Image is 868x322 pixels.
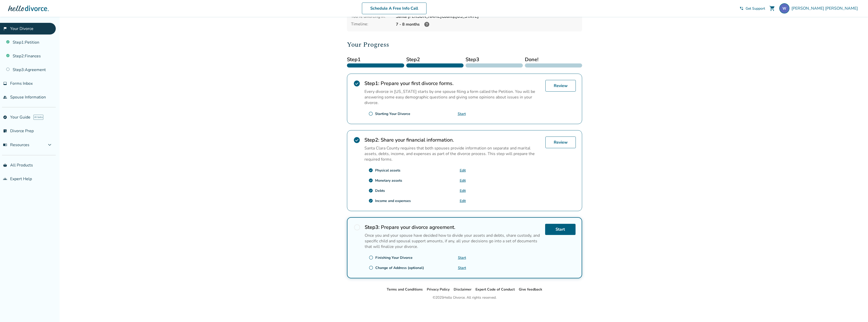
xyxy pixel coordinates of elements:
a: phone_in_talkGet Support [740,6,765,11]
h2: Prepare your divorce agreement. [365,224,541,231]
span: explore [3,115,7,119]
div: Starting Your Divorce [375,111,410,116]
h2: Prepare your first divorce forms. [364,80,541,87]
span: radio_button_unchecked [354,224,361,231]
span: AI beta [33,115,43,120]
span: menu_book [3,143,7,147]
strong: Step 1 : [364,80,379,87]
span: list_alt_check [3,129,7,133]
strong: Step 3 : [365,224,380,231]
div: Income and expenses [375,198,411,203]
span: phone_in_talk [740,6,744,10]
span: expand_more [47,142,53,148]
span: radio_button_unchecked [368,111,373,116]
span: radio_button_unchecked [369,265,373,270]
a: Start [458,111,466,116]
div: Monetary assets [375,178,402,183]
h2: Your Progress [347,40,582,50]
iframe: Chat Widget [843,298,868,322]
a: Start [545,224,576,235]
span: Step 2 [406,56,464,63]
a: Terms and Conditions [387,287,423,292]
span: [PERSON_NAME] [PERSON_NAME] [791,6,860,11]
a: Expert Code of Conduct [475,287,515,292]
a: Edit [460,178,466,183]
a: Start [458,265,466,270]
p: Once you and your spouse have decided how to divide your assets and debts, share custody, and spe... [365,233,541,249]
a: Start [458,255,466,260]
div: Change of Address (optional) [375,265,424,270]
span: flag_2 [3,27,7,31]
a: Privacy Policy [427,287,450,292]
img: workspace [779,3,789,13]
span: check_circle [368,168,373,173]
div: 7 - 8 months [396,21,578,27]
div: Physical assets [375,168,400,173]
span: radio_button_unchecked [369,255,373,260]
a: Schedule A Free Info Call [362,3,427,14]
div: © 2025 Hello Divorce. All rights reserved. [433,295,496,301]
a: Review [545,80,576,92]
p: Every divorce in [US_STATE] starts by one spouse filing a form called the Petition. You will be a... [364,89,541,106]
span: check_circle [368,188,373,193]
span: check_circle [368,198,373,203]
a: Edit [460,168,466,173]
span: Step 1 [347,56,404,63]
span: Step 3 [466,56,523,63]
li: Give feedback [519,286,542,293]
span: check_circle [368,178,373,183]
span: groups [3,177,7,181]
span: check_circle [353,80,360,87]
h2: Share your financial information. [364,137,541,143]
span: Get Support [746,6,765,11]
strong: Step 2 : [364,137,379,143]
a: Edit [460,188,466,193]
div: Debts [375,188,385,193]
a: Review [545,137,576,148]
span: inbox [3,81,7,86]
div: Timeline: [351,21,392,27]
span: check_circle [353,137,360,144]
span: Done! [525,56,582,63]
span: shopping_cart [769,5,775,11]
li: Disclaimer [454,286,471,293]
span: Forms Inbox [10,81,33,86]
span: shopping_basket [3,163,7,167]
span: Resources [3,142,29,148]
a: Edit [460,198,466,203]
p: Santa Clara County requires that both spouses provide information on separate and marital assets,... [364,145,541,162]
span: people [3,95,7,99]
div: Finishing Your Divorce [375,255,413,260]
